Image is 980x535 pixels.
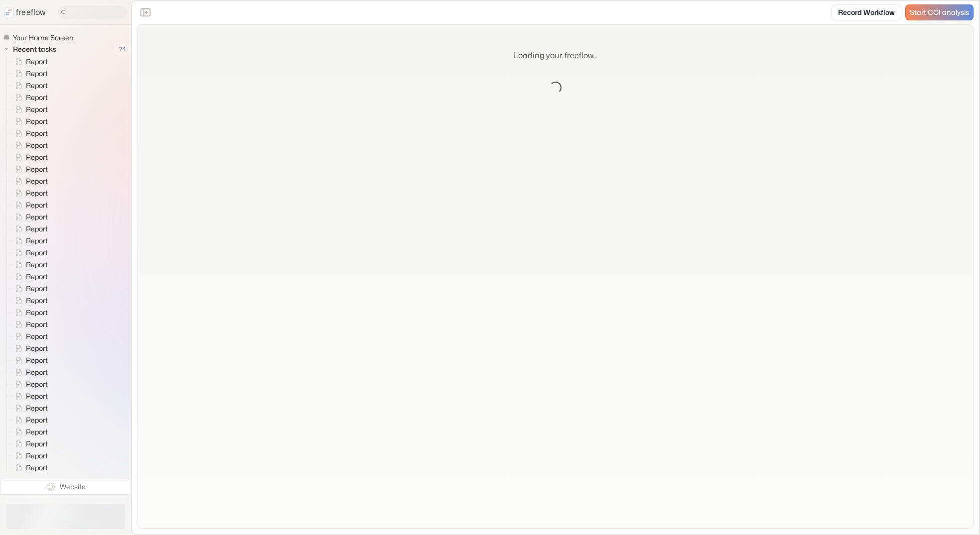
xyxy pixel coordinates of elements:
[24,427,51,437] span: Report
[7,354,52,366] a: Report
[7,127,52,139] a: Report
[24,296,51,306] span: Report
[7,342,52,354] a: Report
[24,164,51,174] span: Report
[24,152,51,162] span: Report
[24,188,51,198] span: Report
[7,56,52,68] a: Report
[7,104,52,115] a: Report
[7,247,52,259] a: Report
[24,69,51,79] span: Report
[24,236,51,246] span: Report
[7,426,52,438] a: Report
[24,415,51,425] span: Report
[7,283,52,295] a: Report
[24,331,51,341] span: Report
[3,43,60,55] button: Recent tasks
[16,6,46,18] p: freeflow
[3,33,77,43] a: Your Home Screen
[7,438,52,450] a: Report
[832,4,901,20] a: Record Workflow
[7,80,52,92] a: Report
[905,4,974,20] a: Start COI analysis
[7,175,52,187] a: Report
[24,260,51,270] span: Report
[7,390,52,402] a: Report
[24,200,51,210] span: Report
[24,93,51,103] span: Report
[7,163,52,175] a: Report
[7,330,52,342] a: Report
[7,199,52,211] a: Report
[11,33,76,43] span: Your Home Screen
[24,116,51,126] span: Report
[7,307,52,319] a: Report
[7,151,52,163] a: Report
[7,92,52,104] a: Report
[7,259,52,271] a: Report
[24,308,51,318] span: Report
[11,44,59,54] span: Recent tasks
[7,211,52,223] a: Report
[7,223,52,235] a: Report
[7,187,52,199] a: Report
[910,8,969,17] span: Start COI analysis
[24,176,51,186] span: Report
[514,50,597,62] p: Loading your freeflow...
[24,379,51,389] span: Report
[7,378,52,390] a: Report
[7,295,52,307] a: Report
[7,402,52,414] a: Report
[7,68,52,80] a: Report
[4,6,46,18] a: freeflow
[24,128,51,138] span: Report
[24,57,51,67] span: Report
[7,235,52,247] a: Report
[7,115,52,127] a: Report
[24,391,51,401] span: Report
[24,343,51,353] span: Report
[138,4,153,20] button: Close the sidebar
[24,403,51,413] span: Report
[24,320,51,329] span: Report
[24,439,51,449] span: Report
[24,451,51,461] span: Report
[24,272,51,282] span: Report
[24,105,51,114] span: Report
[24,140,51,150] span: Report
[24,355,51,365] span: Report
[7,414,52,426] a: Report
[24,248,51,258] span: Report
[7,139,52,151] a: Report
[24,81,51,91] span: Report
[7,319,52,330] a: Report
[7,271,52,283] a: Report
[114,43,131,56] span: 74
[7,366,52,378] a: Report
[7,450,52,462] a: Report
[24,463,51,473] span: Report
[24,212,51,222] span: Report
[24,224,51,234] span: Report
[7,462,52,474] a: Report
[24,284,51,294] span: Report
[24,367,51,377] span: Report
